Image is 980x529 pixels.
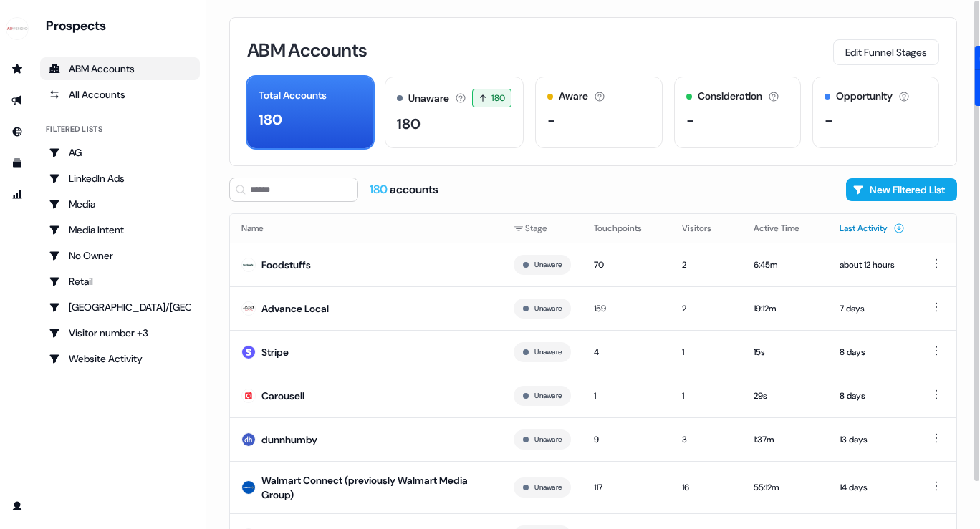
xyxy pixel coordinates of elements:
div: Total Accounts [259,88,327,103]
a: Go to attribution [6,183,29,206]
div: 1 [682,345,731,359]
div: dunnhumby [261,432,317,447]
button: Unaware [534,389,562,402]
div: 6:45m [754,258,817,272]
div: about 12 hours [840,258,905,272]
button: Active Time [754,215,817,241]
div: 3 [682,432,731,447]
div: - [547,110,556,131]
div: - [825,110,833,131]
th: Name [230,214,502,243]
button: Touchpoints [594,215,659,241]
div: 7 days [840,301,905,316]
div: 55:12m [754,480,817,495]
div: [GEOGRAPHIC_DATA]/[GEOGRAPHIC_DATA] [49,300,191,314]
a: Go to Retail [40,270,200,293]
div: Foodstuffs [261,258,311,272]
div: accounts [370,182,438,198]
div: 70 [594,258,659,272]
div: AG [49,145,191,160]
div: Media Intent [49,223,191,237]
div: Opportunity [836,89,893,104]
div: 8 days [840,389,905,403]
button: Unaware [534,258,562,271]
div: 29s [754,389,817,403]
div: Media [49,197,191,211]
div: Aware [559,89,588,104]
div: Consideration [698,89,762,104]
button: Unaware [534,302,562,315]
a: Go to templates [6,152,29,175]
a: ABM Accounts [40,57,200,80]
button: Unaware [534,481,562,494]
div: 16 [682,480,731,495]
span: 180 [370,182,390,197]
button: New Filtered List [846,178,957,201]
div: 9 [594,432,659,447]
div: - [686,110,695,131]
a: Go to AG [40,141,200,164]
div: 180 [397,113,421,135]
div: All Accounts [49,87,191,102]
div: 15s [754,345,817,359]
a: Go to Visitor number +3 [40,321,200,344]
div: Website Activity [49,351,191,366]
a: Go to outbound experience [6,89,29,112]
a: Go to Website Activity [40,347,200,370]
h3: ABM Accounts [247,41,367,59]
div: 1 [594,389,659,403]
div: Stripe [261,345,289,359]
div: 2 [682,301,731,316]
div: 8 days [840,345,905,359]
a: Go to prospects [6,57,29,80]
div: LinkedIn Ads [49,171,191,185]
a: Go to profile [6,495,29,518]
button: Unaware [534,346,562,359]
div: Stage [514,221,571,236]
div: Unaware [408,91,449,106]
div: 159 [594,301,659,316]
div: 180 [259,109,282,130]
div: Retail [49,274,191,288]
div: 19:12m [754,301,817,316]
button: Last Activity [840,215,905,241]
div: Filtered lists [46,123,102,135]
a: All accounts [40,83,200,106]
a: Go to Media Intent [40,218,200,241]
div: ABM Accounts [49,62,191,76]
div: No Owner [49,248,191,263]
button: Unaware [534,433,562,446]
div: Prospects [46,17,200,34]
div: 1 [682,389,731,403]
a: Go to Media [40,193,200,215]
div: 1:37m [754,432,817,447]
div: 2 [682,258,731,272]
div: 4 [594,345,659,359]
a: Go to Inbound [6,120,29,143]
a: Go to USA/Canada [40,296,200,319]
div: 13 days [840,432,905,447]
div: Carousell [261,389,304,403]
div: Advance Local [261,301,329,316]
div: 117 [594,480,659,495]
div: Walmart Connect (previously Walmart Media Group) [261,473,491,502]
a: Go to No Owner [40,244,200,267]
a: Go to LinkedIn Ads [40,167,200,190]
button: Visitors [682,215,729,241]
div: 14 days [840,480,905,495]
button: Edit Funnel Stages [833,39,939,65]
div: Visitor number +3 [49,326,191,340]
span: 180 [491,91,505,105]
